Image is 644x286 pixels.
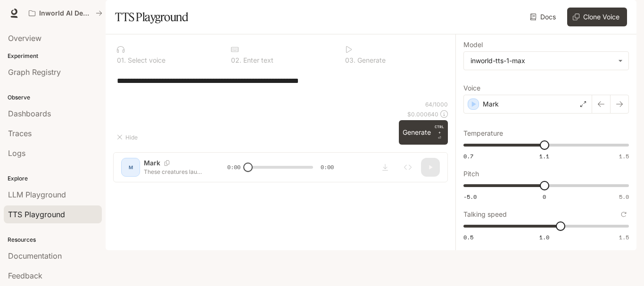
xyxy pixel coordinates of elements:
[463,41,483,48] p: Model
[539,152,549,160] span: 1.1
[39,9,92,17] p: Inworld AI Demos
[471,56,613,65] div: inworld-tts-1-max
[619,152,629,160] span: 1.5
[528,8,560,26] a: Docs
[463,130,503,137] p: Temperature
[539,233,549,241] span: 1.0
[25,4,107,23] button: All workspaces
[619,233,629,241] span: 1.5
[463,233,473,241] span: 0.5
[463,211,507,218] p: Talking speed
[567,8,627,26] button: Clone Voice
[435,124,444,135] p: CTRL +
[345,57,355,64] p: 0 3 .
[463,193,477,201] span: -5.0
[117,57,126,64] p: 0 1 .
[399,120,448,145] button: GenerateCTRL +⏎
[231,57,241,64] p: 0 2 .
[543,193,546,201] span: 0
[464,52,628,70] div: inworld-tts-1-max
[355,57,386,64] p: Generate
[463,171,479,177] p: Pitch
[425,100,448,108] p: 64 / 1000
[435,124,444,141] p: ⏎
[126,57,165,64] p: Select voice
[115,8,188,26] h1: TTS Playground
[619,209,629,220] button: Reset to default
[463,85,480,91] p: Voice
[619,193,629,201] span: 5.0
[407,110,438,118] p: $ 0.000640
[463,152,473,160] span: 0.7
[483,99,499,109] p: Mark
[113,130,143,145] button: Hide
[241,57,273,64] p: Enter text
